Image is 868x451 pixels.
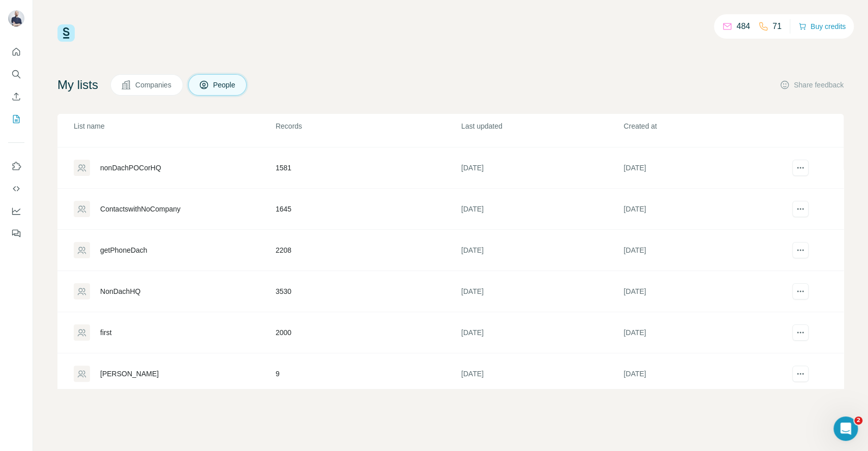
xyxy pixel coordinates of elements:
[623,353,785,395] td: [DATE]
[275,353,461,395] td: 9
[623,271,785,312] td: [DATE]
[736,20,750,33] p: 484
[798,19,846,34] button: Buy credits
[792,201,809,217] button: actions
[461,230,623,271] td: [DATE]
[100,245,147,255] div: getPhoneDach
[792,324,809,341] button: actions
[100,286,140,296] div: NonDachHQ
[461,353,623,395] td: [DATE]
[57,24,75,42] img: Surfe Logo
[623,189,785,230] td: [DATE]
[792,283,809,299] button: actions
[275,147,461,189] td: 1581
[275,271,461,312] td: 3530
[833,416,858,441] iframe: Intercom live chat
[623,147,785,189] td: [DATE]
[854,416,862,425] span: 2
[8,157,24,175] button: Use Surfe on LinkedIn
[792,366,809,382] button: actions
[461,147,623,189] td: [DATE]
[792,242,809,258] button: actions
[623,121,785,131] p: Created at
[461,271,623,312] td: [DATE]
[213,80,236,90] span: People
[461,312,623,353] td: [DATE]
[8,110,24,128] button: My lists
[8,43,24,61] button: Quick start
[8,179,24,198] button: Use Surfe API
[8,10,24,26] img: Avatar
[74,121,275,131] p: List name
[623,312,785,353] td: [DATE]
[276,121,460,131] p: Records
[275,189,461,230] td: 1645
[8,65,24,83] button: Search
[135,80,172,90] span: Companies
[8,224,24,243] button: Feedback
[461,189,623,230] td: [DATE]
[275,230,461,271] td: 2208
[275,312,461,353] td: 2000
[100,204,181,214] div: ContactswithNoCompany
[623,230,785,271] td: [DATE]
[780,80,844,90] button: Share feedback
[772,20,782,33] p: 71
[8,202,24,220] button: Dashboard
[100,369,159,379] div: [PERSON_NAME]
[100,327,112,338] div: first
[100,163,161,173] div: nonDachPOCorHQ
[8,87,24,106] button: Enrich CSV
[461,121,622,131] p: Last updated
[792,160,809,176] button: actions
[57,77,98,93] h4: My lists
